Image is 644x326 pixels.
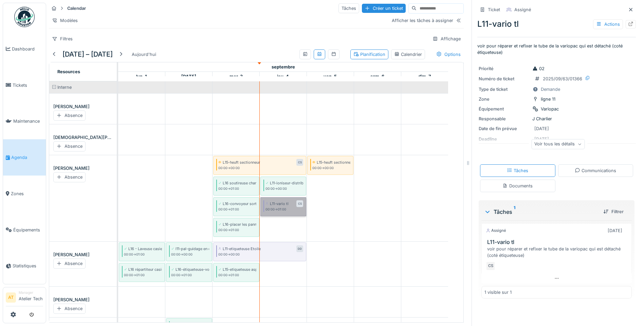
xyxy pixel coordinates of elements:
[479,76,530,82] div: Numéro de ticket
[541,106,559,112] div: Variopac
[228,72,244,81] a: 3 septembre 2025
[601,207,626,216] div: Filtrer
[13,227,43,233] span: Équipements
[488,6,500,13] div: Ticket
[477,18,636,30] div: L11-vario tl
[502,183,533,189] div: Documents
[486,228,506,233] div: Assigné
[486,261,495,271] div: CS
[296,159,303,166] div: CS
[479,116,634,122] div: J Charlier
[3,139,46,176] a: Agenda
[534,125,549,132] div: [DATE]
[296,245,303,252] div: DD
[218,228,239,232] small: 00:00 -> 01:00
[6,290,43,306] a: AT ManagerAtelier Tech
[532,65,545,72] div: 02
[487,246,629,259] div: voir pour réparer et refixer le tube de la variopac qui est détaché (coté étiqueteuse)
[394,51,422,58] div: Calendrier
[417,72,433,81] a: 7 septembre 2025
[53,141,86,151] div: Absence
[171,273,192,278] small: 00:00 -> 01:00
[541,96,555,102] div: ligne 11
[317,160,354,165] div: L15-heuft sectionneur
[49,34,76,44] div: Filtres
[62,50,113,58] h5: [DATE] – [DATE]
[11,190,43,197] span: Zones
[338,3,359,13] div: Tâches
[429,34,464,44] div: Affichage
[487,239,629,245] h3: L11-vario tl
[270,180,326,186] div: L11-ioniseur-distributeur air tete
[543,76,582,82] div: 2025/09/63/01366
[53,259,86,268] div: Absence
[3,67,46,103] a: Tickets
[176,246,219,251] div: l11-pal-guidage en entrée
[53,251,113,258] div: [PERSON_NAME]
[218,252,240,257] small: 00:00 -> 00:00
[53,165,113,172] div: [PERSON_NAME]
[479,65,530,72] div: Priorité
[124,252,145,257] small: 00:00 -> 01:00
[514,208,515,216] sup: 1
[13,263,43,269] span: Statistiques
[312,166,334,170] small: 00:00 -> 00:00
[593,19,623,29] div: Actions
[223,222,368,227] div: L16-placer les panneaux OE pour Momo (travail que doit réaliser [PERSON_NAME])
[479,125,530,132] div: Date de fin prévue
[3,212,46,248] a: Équipements
[128,246,229,251] div: L16 - Laveuse casiers - sectionneur armoire électrique HS
[124,273,145,278] small: 00:00 -> 01:00
[6,292,16,303] li: AT
[484,289,512,296] div: 1 visible sur 1
[223,180,320,186] div: L16 soutireuse changer les 110 cône de centrage robinet
[369,72,386,81] a: 6 septembre 2025
[392,17,453,24] div: Afficher les tâches à assigner
[479,86,530,93] div: Type de ticket
[218,186,239,191] small: 00:00 -> 01:00
[575,167,616,174] div: Communications
[171,252,192,257] small: 00:00 -> 00:00
[53,304,86,313] div: Absence
[57,69,80,74] span: Resources
[223,267,279,272] div: L15-etiqueteuse aspiration hotte
[265,186,287,191] small: 00:00 -> 00:00
[65,5,89,12] strong: Calendar
[3,103,46,140] a: Maintenance
[53,134,113,141] div: [DEMOGRAPHIC_DATA][PERSON_NAME]
[49,16,81,25] div: Modèles
[353,51,385,58] div: Planification
[57,85,72,90] span: Interne
[514,6,531,13] div: Assigné
[270,62,297,72] a: 1 septembre 2025
[479,116,530,122] div: Responsable
[128,267,165,272] div: L16 répartiteur casier
[12,46,43,52] span: Dashboard
[484,208,598,216] div: Tâches
[13,82,43,88] span: Tickets
[14,7,35,27] img: Badge_color-CXgf-gQk.svg
[134,72,149,81] a: 1 septembre 2025
[3,176,46,212] a: Zones
[218,166,240,170] small: 00:00 -> 00:00
[477,43,636,56] p: voir pour réparer et refixer le tube de la variopac qui est détaché (coté étiqueteuse)
[531,139,585,149] div: Voir tous les détails
[275,72,291,81] a: 4 septembre 2025
[223,201,352,206] div: L16-convoyeur sortie étiqueteuse- redresser la fixation du guide de sortie
[3,248,46,284] a: Statistiques
[176,267,376,272] div: L16-étiqueteuse-voir avec [PERSON_NAME] pour déconnecter l'alimentation du coffre du lave vaisell...
[13,118,43,124] span: Maintenance
[433,49,464,59] div: Options
[53,172,86,182] div: Absence
[53,110,86,120] div: Absence
[11,154,43,161] span: Agenda
[53,103,113,110] div: [PERSON_NAME]
[53,297,113,303] div: [PERSON_NAME]
[218,273,239,278] small: 00:00 -> 01:00
[479,96,530,102] div: Zone
[322,72,338,81] a: 5 septembre 2025
[362,4,406,13] div: Créer un ticket
[507,167,528,174] div: Tâches
[223,246,261,251] div: L11-etiqueteuse Etoile
[3,31,46,67] a: Dashboard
